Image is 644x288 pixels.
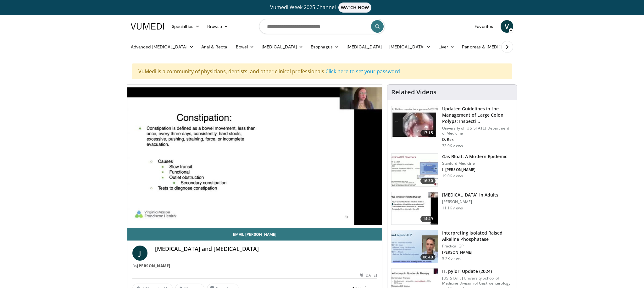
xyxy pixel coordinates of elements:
[168,20,203,33] a: Specialties
[258,41,307,53] a: [MEDICAL_DATA]
[132,3,512,13] a: Vumedi Week 2025 ChannelWATCH NOW
[442,137,513,142] p: D. Rex
[442,106,513,125] h3: Updated Guidelines in the Management of Large Colon Polyps: Inspecti…
[420,254,436,260] span: 06:40
[442,230,513,242] h3: Interpreting Isolated Raised Alkaline Phosphatase
[203,20,232,33] a: Browse
[338,3,372,13] span: WATCH NOW
[132,263,377,269] div: By
[391,106,513,148] a: 17:15 Updated Guidelines in the Management of Large Colon Polyps: Inspecti… University of [US_STA...
[442,244,513,249] p: Practical GP
[442,174,463,179] p: 19.0K views
[442,167,508,172] p: I. [PERSON_NAME]
[420,178,436,184] span: 16:30
[391,88,436,96] h4: Related Videos
[442,153,508,160] h3: Gas Bloat: A Modern Epidemic
[127,41,197,53] a: Advanced [MEDICAL_DATA]
[420,216,436,222] span: 14:49
[197,41,232,53] a: Anal & Rectal
[435,41,458,53] a: Liver
[132,64,512,79] div: VuMedi is a community of physicians, dentists, and other clinical professionals.
[232,41,258,53] a: Bowel
[442,161,508,166] p: Stanford Medicine
[458,41,532,53] a: Pancreas & [MEDICAL_DATA]
[442,199,498,204] p: [PERSON_NAME]
[386,41,435,53] a: [MEDICAL_DATA]
[360,273,377,278] div: [DATE]
[442,206,463,211] p: 11.1K views
[391,192,513,225] a: 14:49 [MEDICAL_DATA] in Adults [PERSON_NAME] 11.1K views
[391,153,513,187] a: 16:30 Gas Bloat: A Modern Epidemic Stanford Medicine I. [PERSON_NAME] 19.0K views
[442,143,463,148] p: 33.0K views
[325,68,400,75] a: Click here to set your password
[442,268,513,274] h3: H. pylori Update (2024)
[501,20,513,33] a: V
[127,85,382,228] video-js: Video Player
[471,20,497,33] a: Favorites
[259,19,385,34] input: Search topics, interventions
[391,154,438,186] img: 480ec31d-e3c1-475b-8289-0a0659db689a.150x105_q85_crop-smart_upscale.jpg
[131,23,164,30] img: VuMedi Logo
[391,192,438,225] img: 11950cd4-d248-4755-8b98-ec337be04c84.150x105_q85_crop-smart_upscale.jpg
[391,106,438,139] img: dfcfcb0d-b871-4e1a-9f0c-9f64970f7dd8.150x105_q85_crop-smart_upscale.jpg
[442,192,498,198] h3: [MEDICAL_DATA] in Adults
[420,130,436,136] span: 17:15
[137,263,170,269] a: [PERSON_NAME]
[307,41,343,53] a: Esophagus
[127,228,382,241] a: Email [PERSON_NAME]
[442,250,513,255] p: [PERSON_NAME]
[343,41,386,53] a: [MEDICAL_DATA]
[442,126,513,136] p: University of [US_STATE] Department of Medicine
[155,246,377,252] h4: [MEDICAL_DATA] and [MEDICAL_DATA]
[391,230,438,263] img: 6a4ee52d-0f16-480d-a1b4-8187386ea2ed.150x105_q85_crop-smart_upscale.jpg
[132,246,147,261] a: J
[391,230,513,263] a: 06:40 Interpreting Isolated Raised Alkaline Phosphatase Practical GP [PERSON_NAME] 5.2K views
[442,256,461,261] p: 5.2K views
